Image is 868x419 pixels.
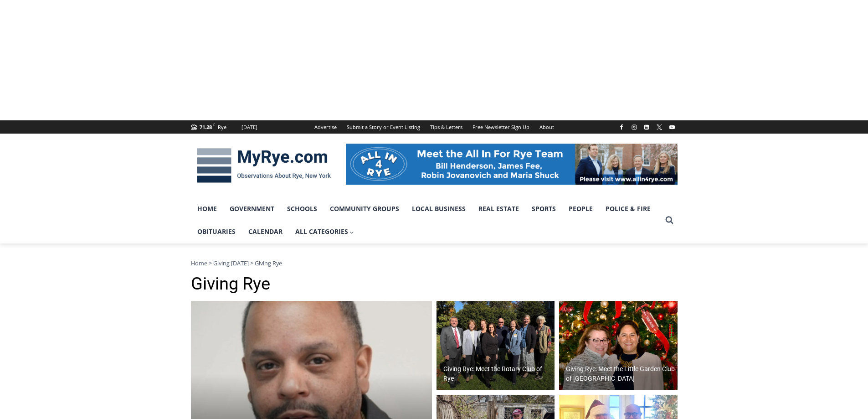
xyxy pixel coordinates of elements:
[525,197,562,220] a: Sports
[209,259,212,267] span: >
[191,259,207,267] a: Home
[191,142,337,189] img: MyRye.com
[472,197,525,220] a: Real Estate
[213,122,215,127] span: F
[191,259,678,268] nav: Breadcrumbs
[281,197,324,220] a: Schools
[241,123,257,131] div: [DATE]
[599,197,657,220] a: Police & Fire
[289,220,361,243] a: All Categories
[191,197,223,220] a: Home
[218,123,226,131] div: Rye
[616,122,627,133] a: Facebook
[242,220,289,243] a: Calendar
[654,122,665,133] a: X
[295,227,354,237] span: All Categories
[250,259,253,267] span: >
[255,259,282,267] span: Giving Rye
[342,120,425,134] a: Submit a Story or Event Listing
[309,120,342,134] a: Advertise
[191,274,678,295] h1: Giving Rye
[406,197,472,220] a: Local Business
[559,301,678,390] a: Giving Rye: Meet the Little Garden Club of [GEOGRAPHIC_DATA]
[223,197,281,220] a: Government
[200,124,212,130] span: 71.28
[191,197,661,243] nav: Primary Navigation
[467,120,534,134] a: Free Newsletter Sign Up
[346,144,678,185] img: All in for Rye
[309,120,559,134] nav: Secondary Navigation
[562,197,599,220] a: People
[437,301,555,390] a: Giving Rye: Meet the Rotary Club of Rye
[629,122,640,133] a: Instagram
[667,122,678,133] a: YouTube
[534,120,559,134] a: About
[324,197,406,220] a: Community Groups
[191,220,242,243] a: Obituaries
[661,212,678,228] button: View Search Form
[437,301,555,390] img: (PHOTO: Cathy DeMartino (third from right) with, from left to right, Eric Byrne, Cathy Garr, Kath...
[443,364,553,383] h2: Giving Rye: Meet the Rotary Club of Rye
[425,120,467,134] a: Tips & Letters
[641,122,652,133] a: Linkedin
[213,259,249,267] a: Giving [DATE]
[566,364,675,383] h2: Giving Rye: Meet the Little Garden Club of [GEOGRAPHIC_DATA]
[559,301,678,390] img: (PHOTO: Mary Julian (second vice president) and Rosario Benavides Gallagher (president) of The Li...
